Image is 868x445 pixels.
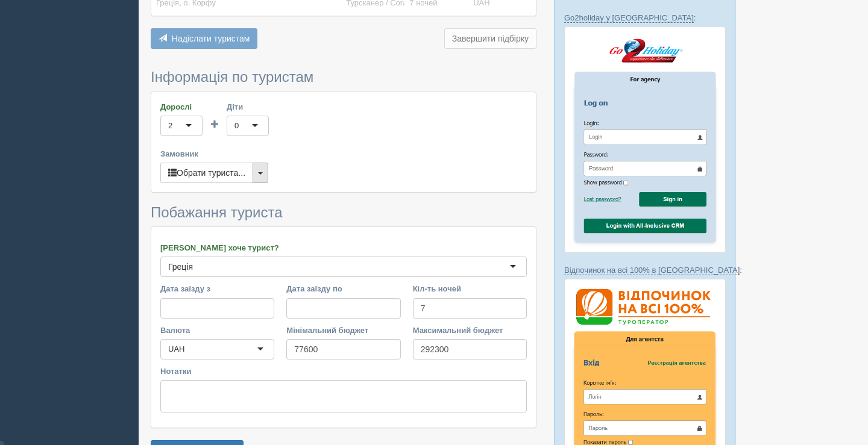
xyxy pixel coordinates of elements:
[413,325,527,336] label: Максимальний бюджет
[160,325,274,336] label: Валюта
[160,283,274,294] label: Дата заїзду з
[564,264,726,276] p: :
[160,163,253,183] button: Обрати туриста...
[168,120,172,132] div: 2
[286,283,400,294] label: Дата заїзду по
[151,69,536,85] h3: Інформація по туристам
[564,26,726,252] img: go2holiday-login-via-crm-for-travel-agents.png
[168,261,193,273] div: Греція
[286,325,400,336] label: Мінімальний бюджет
[564,13,694,23] a: Go2holiday у [GEOGRAPHIC_DATA]
[564,12,726,23] p: :
[564,266,740,275] a: Відпочинок на всі 100% в [GEOGRAPHIC_DATA]
[227,101,269,113] label: Діти
[160,366,527,377] label: Нотатки
[444,28,536,49] button: Завершити підбірку
[151,204,283,220] span: Побажання туриста
[413,298,527,319] input: 7-10 або 7,10,14
[168,343,184,355] div: UAH
[413,283,527,294] label: Кіл-ть ночей
[160,101,203,113] label: Дорослі
[160,148,527,160] label: Замовник
[172,34,250,43] span: Надіслати туристам
[151,28,257,49] button: Надіслати туристам
[160,242,527,254] label: [PERSON_NAME] хоче турист?
[234,120,239,132] div: 0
